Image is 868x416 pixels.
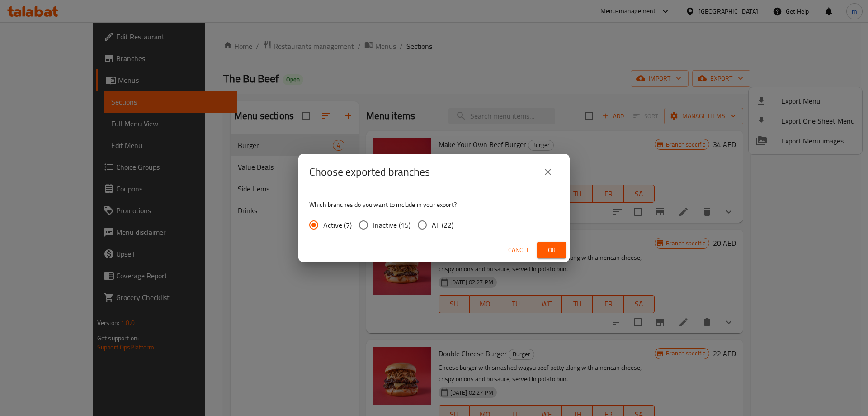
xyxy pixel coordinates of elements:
span: Cancel [508,244,530,256]
h2: Choose exported branches [309,165,430,179]
span: Inactive (15) [373,220,410,230]
button: Cancel [505,242,533,258]
span: All (22) [432,220,453,230]
span: Ok [544,244,559,256]
button: close [537,161,559,183]
span: Active (7) [323,220,352,230]
p: Which branches do you want to include in your export? [309,200,559,209]
button: Ok [537,242,566,258]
